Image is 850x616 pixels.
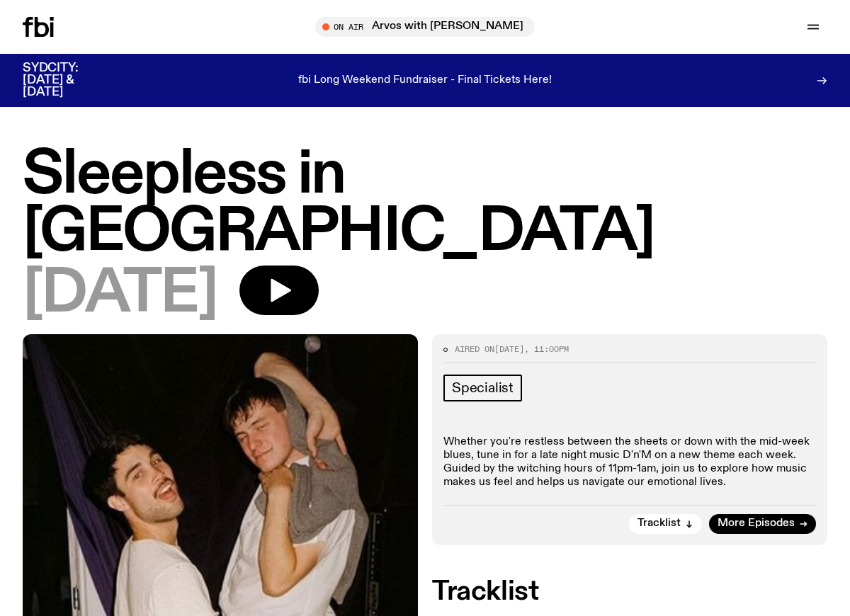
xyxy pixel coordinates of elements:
[494,343,524,355] span: [DATE]
[718,518,795,529] span: More Episodes
[629,514,702,534] button: Tracklist
[443,435,816,490] p: Whether you're restless between the sheets or down with the mid-week blues, tune in for a late ni...
[23,266,217,323] span: [DATE]
[637,518,681,529] span: Tracklist
[315,17,535,37] button: On AirArvos with [PERSON_NAME]
[524,343,569,355] span: , 11:00pm
[455,343,494,355] span: Aired on
[298,74,552,87] p: fbi Long Weekend Fundraiser - Final Tickets Here!
[23,62,113,98] h3: SYDCITY: [DATE] & [DATE]
[709,514,816,534] a: More Episodes
[23,147,827,261] h1: Sleepless in [GEOGRAPHIC_DATA]
[452,380,514,396] span: Specialist
[432,579,827,605] h2: Tracklist
[443,375,522,401] a: Specialist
